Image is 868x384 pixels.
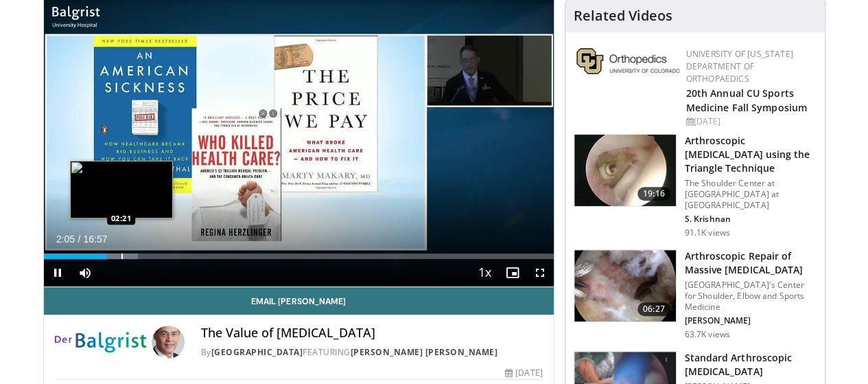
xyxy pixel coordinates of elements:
p: 63.7K views [685,329,730,340]
a: University of [US_STATE] Department of Orthopaedics [686,48,793,84]
div: [DATE] [505,367,542,379]
p: S. Krishnan [685,214,817,225]
a: 06:27 Arthroscopic Repair of Massive [MEDICAL_DATA] [GEOGRAPHIC_DATA]'s Center for Shoulder, Elbo... [574,249,817,340]
img: image.jpeg [70,161,173,218]
img: krish_3.png.150x105_q85_crop-smart_upscale.jpg [574,135,676,206]
span: 06:27 [637,302,670,316]
div: Progress Bar [44,253,554,259]
button: Pause [44,259,71,286]
span: / [78,234,81,245]
img: 355603a8-37da-49b6-856f-e00d7e9307d3.png.150x105_q85_autocrop_double_scale_upscale_version-0.2.png [576,48,679,74]
a: Email [PERSON_NAME] [44,287,554,315]
button: Fullscreen [526,259,554,286]
div: By FEATURING [201,346,543,359]
button: Enable picture-in-picture mode [499,259,526,286]
span: 19:16 [637,187,670,201]
h3: Arthroscopic Repair of Massive [MEDICAL_DATA] [685,249,817,277]
p: [GEOGRAPHIC_DATA]'s Center for Shoulder, Elbow and Sports Medicine [685,280,817,313]
p: The Shoulder Center at [GEOGRAPHIC_DATA] at [GEOGRAPHIC_DATA] [685,178,817,211]
h3: Arthroscopic [MEDICAL_DATA] using the Triangle Technique [685,134,817,175]
div: [DATE] [686,115,814,128]
button: Mute [71,259,99,286]
img: 281021_0002_1.png.150x105_q85_crop-smart_upscale.jpg [574,250,676,321]
span: 2:05 [56,234,75,245]
img: Balgrist University Hospital [55,326,146,359]
a: [PERSON_NAME] [PERSON_NAME] [351,346,498,358]
button: Playback Rate [471,259,499,286]
a: [GEOGRAPHIC_DATA] [211,346,303,358]
h3: Standard Arthroscopic [MEDICAL_DATA] [685,351,817,379]
h4: The Value of [MEDICAL_DATA] [201,326,543,341]
p: 91.1K views [685,227,730,238]
a: 19:16 Arthroscopic [MEDICAL_DATA] using the Triangle Technique The Shoulder Center at [GEOGRAPHIC... [574,134,817,238]
a: 20th Annual CU Sports Medicine Fall Symposium [686,87,807,114]
p: [PERSON_NAME] [685,315,817,326]
h4: Related Videos [574,8,672,24]
span: 16:57 [83,234,107,245]
img: Avatar [152,326,185,359]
